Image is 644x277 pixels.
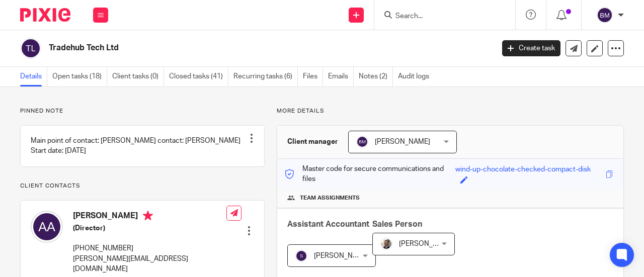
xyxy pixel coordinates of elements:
a: Open tasks (18) [52,67,107,86]
img: svg%3E [20,38,41,59]
p: More details [277,107,624,115]
span: Assistant Accountant [287,220,369,228]
h2: Tradehub Tech Ltd [49,43,399,53]
p: [PERSON_NAME][EMAIL_ADDRESS][DOMAIN_NAME] [73,254,226,274]
p: Client contacts [20,182,265,190]
img: Matt%20Circle.png [380,238,392,250]
a: Notes (2) [359,67,393,86]
p: Master code for secure communications and files [285,164,455,184]
img: svg%3E [356,136,368,148]
a: Create task [502,40,560,56]
span: [PERSON_NAME] [375,138,430,145]
a: Files [303,67,323,86]
span: Sales Person [372,220,422,228]
img: svg%3E [597,7,613,23]
a: Closed tasks (41) [169,67,228,86]
a: Recurring tasks (6) [233,67,298,86]
div: wind-up-chocolate-checked-compact-disk [455,164,591,176]
a: Details [20,67,47,86]
a: Client tasks (0) [112,67,164,86]
i: Primary [143,211,153,221]
img: Pixie [20,8,70,22]
h3: Client manager [287,137,338,147]
p: [PHONE_NUMBER] [73,243,226,253]
span: Team assignments [300,194,360,202]
img: svg%3E [295,250,307,262]
span: [PERSON_NAME] B [314,252,375,259]
h5: (Director) [73,223,226,233]
input: Search [394,12,485,21]
h4: [PERSON_NAME] [73,211,226,223]
img: svg%3E [31,211,63,243]
span: [PERSON_NAME] [399,240,454,247]
p: Pinned note [20,107,265,115]
a: Audit logs [398,67,434,86]
a: Emails [328,67,354,86]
